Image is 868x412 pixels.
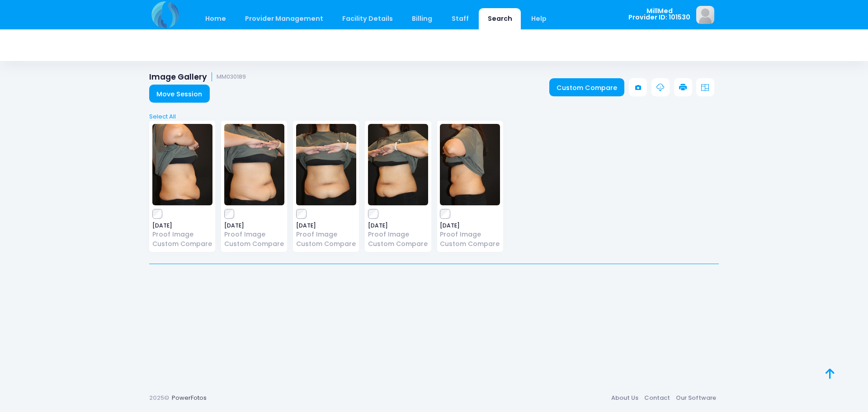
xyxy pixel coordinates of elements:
[368,239,428,249] a: Custom Compare
[296,239,356,249] a: Custom Compare
[641,390,673,406] a: Contact
[368,223,428,228] span: [DATE]
[696,6,714,24] img: image
[152,239,212,249] a: Custom Compare
[628,8,690,21] span: MillMed Provider ID: 101530
[224,239,284,249] a: Custom Compare
[236,8,332,29] a: Provider Management
[443,8,477,29] a: Staff
[217,74,246,81] small: MM030189
[224,230,284,239] a: Proof Image
[296,230,356,239] a: Proof Image
[440,239,500,249] a: Custom Compare
[403,8,441,29] a: Billing
[440,223,500,228] span: [DATE]
[224,124,284,205] img: image
[608,390,641,406] a: About Us
[296,223,356,228] span: [DATE]
[440,124,500,205] img: image
[149,72,246,82] h1: Image Gallery
[149,85,210,103] a: Move Session
[224,223,284,228] span: [DATE]
[296,124,356,205] img: image
[149,393,169,402] span: 2025©
[152,230,212,239] a: Proof Image
[440,230,500,239] a: Proof Image
[479,8,521,29] a: Search
[549,78,625,96] a: Custom Compare
[172,393,207,402] a: PowerFotos
[196,8,235,29] a: Home
[368,230,428,239] a: Proof Image
[146,112,722,121] a: Select All
[334,8,402,29] a: Facility Details
[368,124,428,205] img: image
[523,8,556,29] a: Help
[673,390,719,406] a: Our Software
[152,124,212,205] img: image
[152,223,212,228] span: [DATE]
